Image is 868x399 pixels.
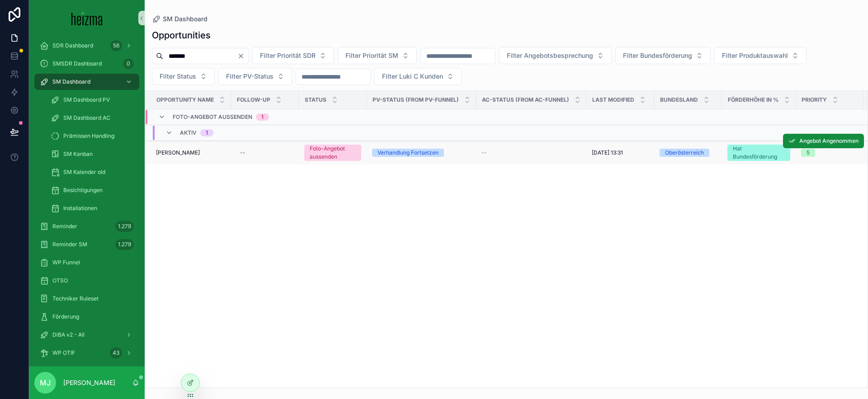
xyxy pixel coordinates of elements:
[71,11,103,25] img: App logo
[52,313,79,320] span: Förderung
[63,205,97,212] span: Installationen
[156,149,226,156] a: [PERSON_NAME]
[592,149,623,156] span: [DATE] 13:31
[63,150,93,158] span: SM Kanban
[123,58,134,69] div: 0
[45,110,139,126] a: SM Dashboard AC
[338,47,417,64] button: Select Button
[34,254,139,271] a: WP Funnel
[345,51,398,60] span: Filter Priorität SM
[34,56,139,72] a: SMSDR Dashboard0
[52,42,93,49] span: SDR Dashboard
[727,145,790,161] a: Hat Bundesförderung
[152,68,215,85] button: Select Button
[665,149,704,157] div: Oberösterreich
[507,51,593,60] span: Filter Angebotsbesprechung
[304,145,361,161] a: Foto-Angebot aussenden
[63,378,115,387] p: [PERSON_NAME]
[52,78,90,85] span: SM Dashboard
[482,96,569,103] span: AC-Status (from AC-Funnel)
[52,295,99,302] span: Techniker Ruleset
[481,149,487,156] span: --
[372,149,471,157] a: Verhandlung Fortsetzen
[45,200,139,216] a: Installationen
[52,349,75,357] span: WP OTIF
[592,149,649,156] a: [DATE] 13:31
[63,96,110,103] span: SM Dashboard PV
[783,134,864,148] button: Angebot Angenommen
[237,96,270,103] span: Follow-up
[499,47,612,64] button: Select Button
[45,128,139,144] a: Prämissen Handling
[63,132,114,140] span: Prämissen Handling
[156,149,200,156] span: [PERSON_NAME]
[615,47,711,64] button: Select Button
[592,96,634,103] span: Last Modified
[52,259,80,266] span: WP Funnel
[160,72,196,81] span: Filter Status
[34,236,139,253] a: Reminder SM1.279
[218,68,292,85] button: Select Button
[374,68,462,85] button: Select Button
[236,146,293,160] a: --
[799,137,859,145] span: Angebot Angenommen
[807,149,810,157] div: 5
[29,36,145,366] div: scrollable content
[180,129,197,136] span: Aktiv
[34,218,139,235] a: Reminder1.279
[173,113,252,121] span: Foto-Angebot aussenden
[52,241,87,248] span: Reminder SM
[206,129,208,136] div: 1
[481,149,581,156] a: --
[714,47,807,64] button: Select Button
[373,96,459,103] span: PV-Status (from PV-Funnel)
[34,291,139,307] a: Techniker Ruleset
[163,14,208,23] span: SM Dashboard
[377,149,439,157] div: Verhandlung Fortsetzen
[34,38,139,54] a: SDR Dashboard56
[115,221,134,232] div: 1.279
[261,113,264,121] div: 1
[52,331,85,338] span: DiBA v2 - All
[115,239,134,250] div: 1.279
[240,149,245,156] div: --
[623,51,692,60] span: Filter Bundesförderung
[305,96,326,103] span: Status
[310,145,356,161] div: Foto-Angebot aussenden
[34,272,139,289] a: OTSO
[382,72,443,81] span: Filter Luki C Kunden
[45,92,139,108] a: SM Dashboard PV
[156,96,214,103] span: Opportunity Name
[45,164,139,180] a: SM Kalender old
[722,51,788,60] span: Filter Produktauswahl
[728,96,778,103] span: Förderhöhe in %
[660,149,717,157] a: Oberösterreich
[34,327,139,343] a: DiBA v2 - All
[52,277,68,284] span: OTSO
[802,96,827,103] span: Priority
[226,72,274,81] span: Filter PV-Status
[40,377,51,388] span: MJ
[45,182,139,198] a: Besichtigungen
[34,345,139,361] a: WP OTIF43
[52,60,102,67] span: SMSDR Dashboard
[660,96,698,103] span: Bundesland
[52,223,77,230] span: Reminder
[110,347,122,358] div: 43
[260,51,316,60] span: Filter Priorität SDR
[63,114,110,122] span: SM Dashboard AC
[110,40,122,51] div: 56
[801,149,858,157] a: 5
[152,14,208,23] a: SM Dashboard
[34,309,139,325] a: Förderung
[63,169,105,176] span: SM Kalender old
[63,187,103,194] span: Besichtigungen
[733,145,785,161] div: Hat Bundesförderung
[34,74,139,90] a: SM Dashboard
[237,52,248,60] button: Clear
[252,47,334,64] button: Select Button
[152,29,211,42] h1: Opportunities
[45,146,139,162] a: SM Kanban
